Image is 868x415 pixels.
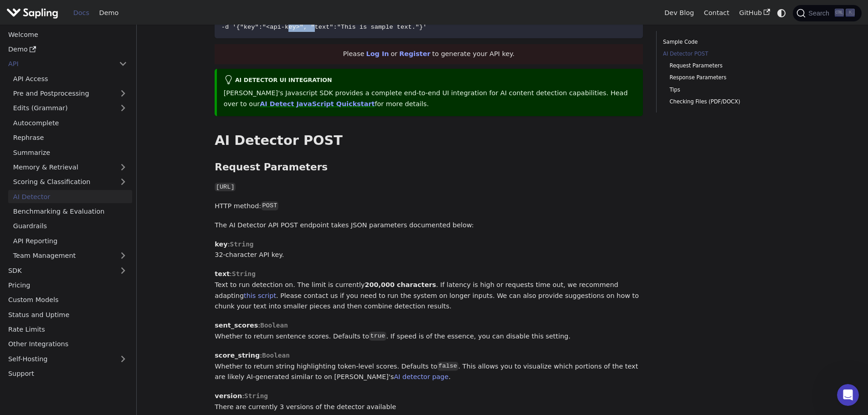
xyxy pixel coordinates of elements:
[224,75,637,86] div: AI Detector UI integration
[394,373,448,380] a: AI detector page
[215,133,643,149] h2: AI Detector POST
[775,6,788,20] button: Switch between dark and light mode (currently system mode)
[3,308,132,321] a: Status and Uptime
[663,50,786,58] a: AI Detector POST
[3,57,114,71] a: API
[114,264,132,277] button: Expand sidebar category 'SDK'
[846,9,855,17] kbd: K
[3,338,132,351] a: Other Integrations
[837,384,859,406] iframe: Intercom live chat
[8,161,132,174] a: Memory & Retrieval
[215,220,643,231] p: The AI Detector API POST endpoint takes JSON parameters documented below:
[261,201,278,210] code: POST
[3,43,132,56] a: Demo
[8,205,132,218] a: Benchmarking & Evaluation
[215,391,643,413] p: : There are currently 3 versions of the detector available
[215,352,260,359] strong: score_string
[215,320,643,342] p: : Whether to return sentence scores. Defaults to . If speed is of the essence, you can disable th...
[215,183,236,192] code: [URL]
[659,6,699,20] a: Dev Blog
[215,269,643,312] p: : Text to run detection on. The limit is currently . If latency is high or requests time out, we ...
[3,323,132,336] a: Rate Limits
[669,61,783,70] a: Request Parameters
[699,6,734,20] a: Contact
[94,6,123,20] a: Demo
[369,332,386,341] code: true
[3,264,114,277] a: SDK
[215,239,643,261] p: : 32-character API key.
[224,88,637,110] p: [PERSON_NAME]'s Javascript SDK provides a complete end-to-end UI integration for AI content detec...
[3,28,132,41] a: Welcome
[663,38,786,46] a: Sample Code
[221,24,427,31] span: -d '{"key":"<api-key>", "text":"This is sample text."}'
[8,220,132,233] a: Guardrails
[244,392,268,400] span: String
[215,270,230,277] strong: text
[3,367,132,380] a: Support
[669,86,783,94] a: Tips
[8,72,132,85] a: API Access
[215,161,643,174] h3: Request Parameters
[437,362,458,371] code: false
[68,6,94,20] a: Docs
[8,175,132,189] a: Scoring & Classification
[793,5,861,21] button: Search (Ctrl+K)
[365,281,436,288] strong: 200,000 characters
[215,392,242,400] strong: version
[8,116,132,129] a: Autocomplete
[6,6,62,20] a: Sapling.ai
[260,100,375,108] a: AI Detect JavaScript Quickstart
[215,350,643,383] p: : Whether to return string highlighting token-level scores. Defaults to . This allows you to visu...
[8,234,132,247] a: API Reporting
[399,50,430,57] a: Register
[734,6,775,20] a: GitHub
[366,50,389,57] a: Log In
[3,279,132,292] a: Pricing
[8,249,132,262] a: Team Management
[244,292,276,299] a: this script
[232,270,256,277] span: String
[262,352,290,359] span: Boolean
[215,241,227,248] strong: key
[114,57,132,71] button: Collapse sidebar category 'API'
[8,102,132,115] a: Edits (Grammar)
[6,6,58,20] img: Sapling.ai
[215,44,643,64] div: Please or to generate your API key.
[230,241,253,248] span: String
[669,97,783,106] a: Checking Files (PDF/DOCX)
[3,352,132,365] a: Self-Hosting
[8,190,132,203] a: AI Detector
[8,87,132,100] a: Pre and Postprocessing
[3,293,132,307] a: Custom Models
[8,146,132,159] a: Summarize
[260,322,288,329] span: Boolean
[669,73,783,82] a: Response Parameters
[215,322,258,329] strong: sent_scores
[806,10,835,17] span: Search
[8,131,132,144] a: Rephrase
[215,201,643,212] p: HTTP method:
